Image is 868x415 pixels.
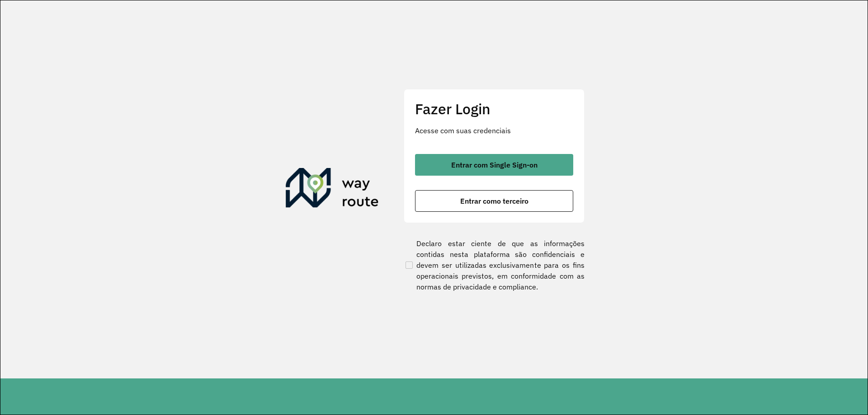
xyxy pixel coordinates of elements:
button: button [415,190,573,212]
label: Declaro estar ciente de que as informações contidas nesta plataforma são confidenciais e devem se... [404,238,585,292]
span: Entrar como terceiro [460,197,528,205]
span: Entrar com Single Sign-on [451,161,538,168]
button: button [415,154,573,176]
h2: Fazer Login [415,100,573,117]
p: Acesse com suas credenciais [415,125,573,136]
img: Roteirizador AmbevTech [286,168,379,211]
